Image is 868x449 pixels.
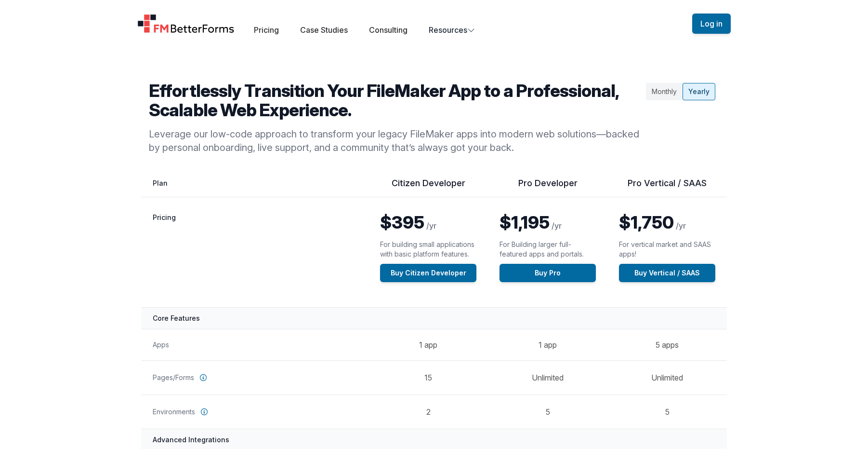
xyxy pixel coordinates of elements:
th: Environments [141,395,368,429]
button: Resources [429,24,475,36]
td: Unlimited [488,360,607,395]
h2: Effortlessly Transition Your FileMaker App to a Professional, Scalable Web Experience. [149,81,642,120]
a: Buy Citizen Developer [380,264,476,282]
a: Buy Pro [500,264,596,282]
td: 5 apps [607,329,727,360]
div: Monthly [646,83,683,100]
a: Case Studies [300,25,348,35]
th: Citizen Developer [368,177,488,197]
td: 5 [607,395,727,429]
td: 15 [368,360,488,395]
th: Pro Developer [488,177,607,197]
p: For vertical market and SAAS apps! [619,240,715,259]
th: Apps [141,329,368,360]
p: For Building larger full-featured apps and portals. [500,240,596,259]
div: Yearly [683,83,715,100]
a: Buy Vertical / SAAS [619,264,715,282]
td: 2 [368,395,488,429]
p: Leverage our low-code approach to transform your legacy FileMaker apps into modern web solutions—... [149,127,642,154]
nav: Global [126,12,742,36]
span: Plan [153,179,168,187]
th: Pricing [141,197,368,308]
span: $1,195 [500,212,550,233]
span: $395 [380,212,424,233]
button: Log in [692,14,731,34]
a: Consulting [369,25,408,35]
a: Home [137,14,235,33]
td: 1 app [368,329,488,360]
th: Core Features [141,307,727,329]
span: /yr [676,221,686,231]
th: Pro Vertical / SAAS [607,177,727,197]
th: Pages/Forms [141,360,368,395]
span: /yr [552,221,562,231]
td: 1 app [488,329,607,360]
span: $1,750 [619,212,674,233]
td: 5 [488,395,607,429]
a: Pricing [254,25,279,35]
span: /yr [426,221,436,231]
p: For building small applications with basic platform features. [380,240,476,259]
td: Unlimited [607,360,727,395]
